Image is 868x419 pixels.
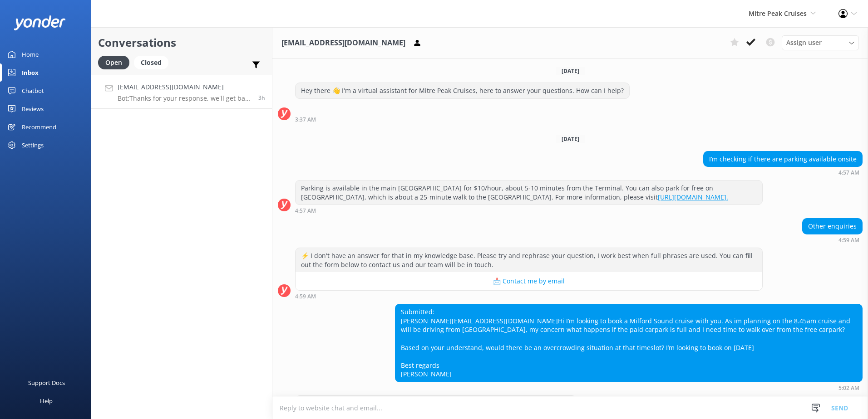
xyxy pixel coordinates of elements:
span: Mitre Peak Cruises [749,9,807,18]
span: Oct 06 2025 05:02am (UTC +13:00) Pacific/Auckland [258,94,265,102]
img: yonder-white-logo.png [14,15,66,30]
div: Thanks for your response, we'll get back to you as soon as we can during opening hours. [296,396,576,411]
div: Oct 06 2025 04:57am (UTC +13:00) Pacific/Auckland [703,169,863,175]
div: Oct 06 2025 04:57am (UTC +13:00) Pacific/Auckland [295,207,763,214]
div: Other enquiries [803,219,862,234]
p: Bot: Thanks for your response, we'll get back to you as soon as we can during opening hours. [118,94,252,102]
div: Open [98,56,129,69]
div: Inbox [22,63,39,82]
div: Oct 06 2025 05:02am (UTC +13:00) Pacific/Auckland [395,385,863,391]
strong: 4:59 AM [838,238,859,243]
div: Chatbot [22,82,44,100]
h4: [EMAIL_ADDRESS][DOMAIN_NAME] [118,82,252,92]
strong: 5:02 AM [838,385,859,391]
div: Assign User [782,35,859,50]
div: Recommend [22,118,56,136]
strong: 3:37 AM [295,117,316,122]
h3: [EMAIL_ADDRESS][DOMAIN_NAME] [281,37,405,49]
div: ⚡ I don't have an answer for that in my knowledge base. Please try and rephrase your question, I ... [296,248,762,272]
span: Assign user [786,38,822,48]
div: Settings [22,136,44,154]
a: Open [98,57,134,67]
div: Sep 10 2025 03:37am (UTC +13:00) Pacific/Auckland [295,116,630,122]
a: Closed [134,57,173,67]
div: Oct 06 2025 04:59am (UTC +13:00) Pacific/Auckland [295,293,763,299]
div: I’m checking if there are parking available onsite [704,151,862,167]
span: [DATE] [556,67,585,75]
div: Parking is available in the main [GEOGRAPHIC_DATA] for $10/hour, about 5-10 minutes from the Term... [296,180,762,205]
div: Support Docs [28,374,65,392]
div: Reviews [22,100,44,118]
strong: 4:57 AM [295,208,316,214]
strong: 4:57 AM [838,170,859,175]
div: Submitted: [PERSON_NAME] Hi I’m looking to book a Milford Sound cruise with you. As im planning o... [395,304,862,382]
div: Help [40,392,53,410]
strong: 4:59 AM [295,294,316,299]
div: Oct 06 2025 04:59am (UTC +13:00) Pacific/Auckland [802,237,863,243]
h2: Conversations [98,34,265,51]
div: Home [22,45,39,63]
a: [EMAIL_ADDRESS][DOMAIN_NAME] [452,317,558,325]
div: Closed [134,56,168,69]
span: [DATE] [556,135,585,143]
div: Hey there 👋 I'm a virtual assistant for Mitre Peak Cruises, here to answer your questions. How ca... [296,83,629,98]
a: [URL][DOMAIN_NAME]. [658,193,728,201]
button: 📩 Contact me by email [296,272,762,290]
a: [EMAIL_ADDRESS][DOMAIN_NAME]Bot:Thanks for your response, we'll get back to you as soon as we can... [91,75,272,109]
